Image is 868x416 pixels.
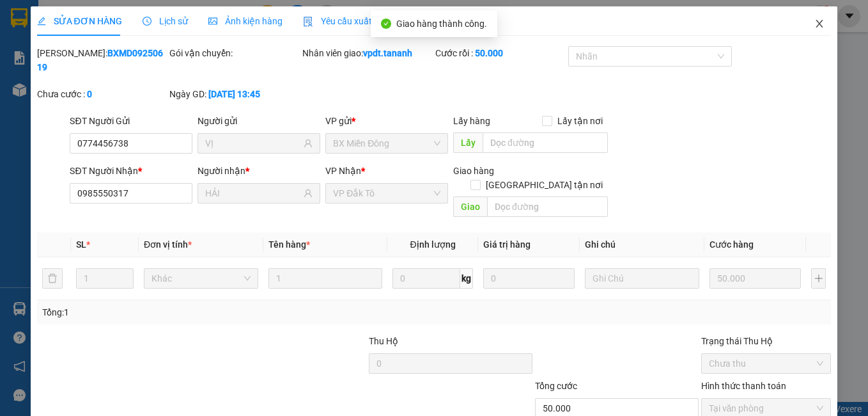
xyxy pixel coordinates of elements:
[42,305,336,319] div: Tổng: 1
[151,269,251,288] span: Khác
[453,132,483,153] span: Lấy
[483,239,531,250] span: Giá trị hàng
[585,268,699,289] input: Ghi Chú
[37,46,167,74] div: [PERSON_NAME]:
[70,114,192,128] div: SĐT Người Gửi
[37,16,122,26] span: SỬA ĐƠN HÀNG
[481,178,608,192] span: [GEOGRAPHIC_DATA] tận nơi
[460,268,473,289] span: kg
[333,184,440,203] span: VP Đắk Tô
[483,268,575,289] input: 0
[487,196,608,217] input: Dọc đường
[453,116,490,126] span: Lấy hàng
[205,186,301,200] input: Tên người nhận
[325,166,361,176] span: VP Nhận
[453,196,487,217] span: Giao
[333,134,440,153] span: BX Miền Đông
[435,46,566,60] div: Cước rồi :
[268,239,310,250] span: Tên hàng
[208,17,217,26] span: picture
[304,139,313,148] span: user
[552,114,608,128] span: Lấy tận nơi
[303,16,438,26] span: Yêu cầu xuất hóa đơn điện tử
[302,46,433,60] div: Nhân viên giao:
[410,239,456,250] span: Định lượng
[709,268,801,289] input: 0
[198,114,320,128] div: Người gửi
[169,46,300,60] div: Gói vận chuyển:
[304,189,313,198] span: user
[811,268,826,289] button: plus
[303,17,313,27] img: icon
[701,381,786,391] label: Hình thức thanh toán
[453,166,494,176] span: Giao hàng
[802,6,837,42] button: Close
[814,19,825,29] span: close
[475,48,503,58] b: 50.000
[205,136,301,150] input: Tên người gửi
[208,16,283,26] span: Ảnh kiện hàng
[709,239,754,250] span: Cước hàng
[268,268,383,289] input: VD: Bàn, Ghế
[144,239,192,250] span: Đơn vị tính
[580,232,704,257] th: Ghi chú
[325,114,448,128] div: VP gửi
[198,164,320,178] div: Người nhận
[169,87,300,101] div: Ngày GD:
[701,334,832,348] div: Trạng thái Thu Hộ
[369,336,398,346] span: Thu Hộ
[76,239,86,250] span: SL
[381,19,391,29] span: check-circle
[535,381,577,391] span: Tổng cước
[42,268,63,289] button: delete
[87,89,92,99] b: 0
[37,17,46,26] span: edit
[363,48,412,58] b: vpdt.tananh
[70,164,192,178] div: SĐT Người Nhận
[709,354,824,373] span: Chưa thu
[208,89,260,99] b: [DATE] 13:45
[483,132,608,153] input: Dọc đường
[37,87,167,101] div: Chưa cước :
[143,16,188,26] span: Lịch sử
[396,19,487,29] span: Giao hàng thành công.
[143,17,151,26] span: clock-circle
